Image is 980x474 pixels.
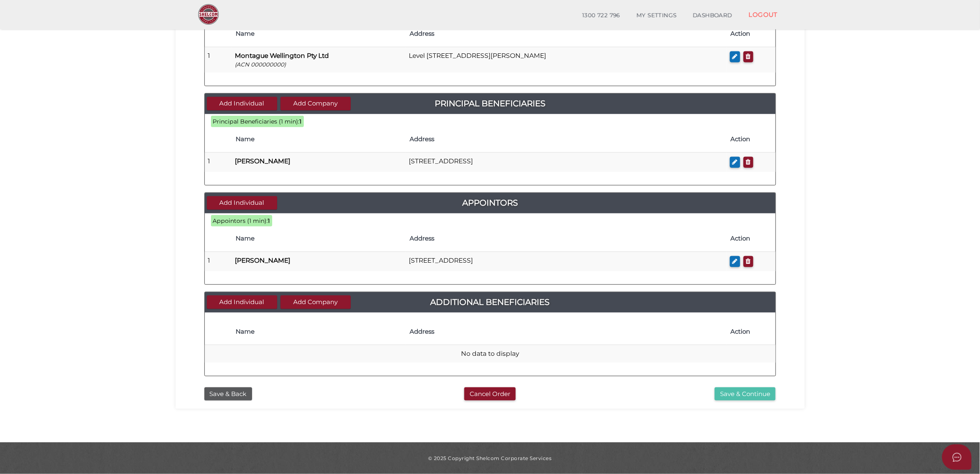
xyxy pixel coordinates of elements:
[406,252,727,271] td: [STREET_ADDRESS]
[207,196,277,210] button: Add Individual
[628,7,685,24] a: MY SETTINGS
[205,345,776,363] td: No data to display
[213,118,300,125] span: Principal Beneficiaries (1 min):
[235,256,291,264] b: [PERSON_NAME]
[205,295,776,309] a: Additional Beneficiaries
[741,6,786,23] a: LOGOUT
[235,157,291,165] b: [PERSON_NAME]
[731,30,771,37] h4: Action
[574,7,628,24] a: 1300 722 796
[410,328,723,335] h4: Address
[300,118,302,125] b: 1
[207,295,277,309] button: Add Individual
[235,52,329,60] b: Montague Wellington Pty Ltd
[685,7,741,24] a: DASHBOARD
[205,196,776,209] a: Appointors
[280,295,351,309] button: Add Company
[410,136,723,143] h4: Address
[410,235,723,242] h4: Address
[406,153,727,172] td: [STREET_ADDRESS]
[205,153,232,172] td: 1
[205,47,232,73] td: 1
[205,252,232,271] td: 1
[236,136,402,143] h4: Name
[410,30,723,37] h4: Address
[715,387,776,401] button: Save & Continue
[235,61,403,69] p: (ACN 000000000)
[207,97,277,110] button: Add Individual
[205,97,776,110] a: Principal Beneficiaries
[280,97,351,110] button: Add Company
[731,235,771,242] h4: Action
[942,444,972,470] button: Open asap
[731,328,771,335] h4: Action
[236,328,402,335] h4: Name
[406,47,727,73] td: Level [STREET_ADDRESS][PERSON_NAME]
[236,30,402,37] h4: Name
[731,136,771,143] h4: Action
[213,217,268,224] span: Appointors (1 min):
[236,235,402,242] h4: Name
[464,387,516,401] button: Cancel Order
[204,387,252,401] button: Save & Back
[268,217,270,224] b: 1
[182,455,799,462] div: © 2025 Copyright Shelcom Corporate Services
